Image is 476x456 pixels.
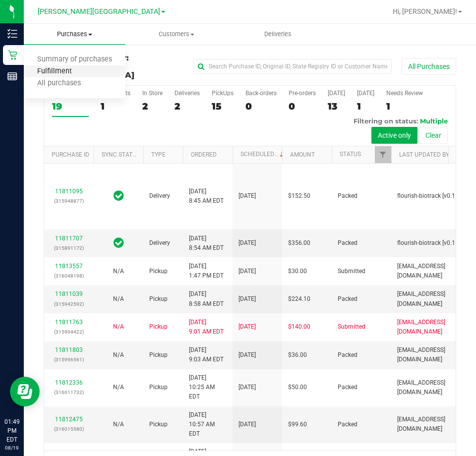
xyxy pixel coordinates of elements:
[52,101,89,112] div: 19
[288,191,310,201] span: $152.50
[126,30,227,39] span: Customers
[393,7,457,15] span: Hi, [PERSON_NAME]!
[24,79,94,88] span: All purchases
[4,417,19,444] p: 01:49 PM EDT
[4,444,19,452] p: 08/19
[397,191,462,201] span: flourish-biotrack [v0.1.0]
[102,151,140,158] a: Sync Status
[149,238,170,248] span: Delivery
[386,101,423,112] div: 1
[113,267,124,276] button: N/A
[357,101,374,112] div: 1
[55,188,83,195] a: 11811095
[50,299,88,309] p: (315942592)
[420,117,448,125] span: Multiple
[113,351,124,358] span: Not Applicable
[338,322,365,332] span: Submitted
[371,127,417,144] button: Active only
[113,350,124,360] button: N/A
[149,322,168,332] span: Pickup
[238,267,256,276] span: [DATE]
[189,289,224,308] span: [DATE] 8:58 AM EDT
[50,424,88,434] p: (316015580)
[7,29,17,39] inline-svg: Inventory
[402,58,456,75] button: All Purchases
[175,101,200,112] div: 2
[55,346,83,353] a: 11811803
[328,101,345,112] div: 13
[55,319,83,326] a: 11811763
[142,101,163,112] div: 2
[288,267,307,276] span: $30.00
[55,263,83,270] a: 11813557
[397,238,462,248] span: flourish-biotrack [v0.1.0]
[24,67,85,76] span: Fulfillment
[113,268,124,275] span: Not Applicable
[212,101,234,112] div: 15
[189,318,224,337] span: [DATE] 9:01 AM EDT
[289,90,316,97] div: Pre-orders
[189,373,227,402] span: [DATE] 10:25 AM EDT
[288,383,307,392] span: $50.00
[151,151,166,158] a: Type
[149,420,168,429] span: Pickup
[189,187,224,206] span: [DATE] 8:45 AM EDT
[212,90,234,97] div: PickUps
[113,384,124,391] span: Not Applicable
[399,151,449,158] a: Last Updated By
[149,350,168,360] span: Pickup
[24,30,125,39] span: Purchases
[338,383,357,392] span: Packed
[191,151,217,158] a: Ordered
[55,290,83,297] a: 11811039
[55,235,83,242] a: 11811707
[238,420,256,429] span: [DATE]
[149,294,168,304] span: Pickup
[113,323,124,330] span: Not Applicable
[338,191,357,201] span: Packed
[50,196,88,206] p: (315948877)
[238,294,256,304] span: [DATE]
[189,345,224,364] span: [DATE] 9:03 AM EDT
[52,151,89,158] a: Purchase ID
[386,90,423,97] div: Needs Review
[238,191,256,201] span: [DATE]
[289,101,316,112] div: 0
[357,90,374,97] div: [DATE]
[354,117,418,125] span: Filtering on status:
[142,90,163,97] div: In Store
[24,24,125,45] a: Purchases Summary of purchases Fulfillment All purchases
[50,271,88,281] p: (316048198)
[288,420,307,429] span: $99.60
[114,189,124,203] span: In Sync
[238,322,256,332] span: [DATE]
[125,24,227,45] a: Customers
[7,71,17,81] inline-svg: Reports
[149,383,168,392] span: Pickup
[114,236,124,250] span: In Sync
[24,56,125,64] span: Summary of purchases
[149,267,168,276] span: Pickup
[149,191,170,201] span: Delivery
[227,24,329,45] a: Deliveries
[113,383,124,392] button: N/A
[288,350,307,360] span: $36.00
[101,101,130,112] div: 1
[238,238,256,248] span: [DATE]
[189,410,227,439] span: [DATE] 10:57 AM EDT
[50,243,88,253] p: (315891172)
[10,377,40,406] iframe: Resource center
[113,295,124,302] span: Not Applicable
[193,59,392,74] input: Search Purchase ID, Original ID, State Registry ID or Customer Name...
[238,350,256,360] span: [DATE]
[50,388,88,397] p: (316011732)
[419,127,448,144] button: Clear
[189,234,224,253] span: [DATE] 8:54 AM EDT
[50,327,88,337] p: (315994422)
[113,294,124,304] button: N/A
[175,90,200,97] div: Deliveries
[288,322,310,332] span: $140.00
[338,267,365,276] span: Submitted
[240,151,286,158] a: Scheduled
[290,151,315,158] a: Amount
